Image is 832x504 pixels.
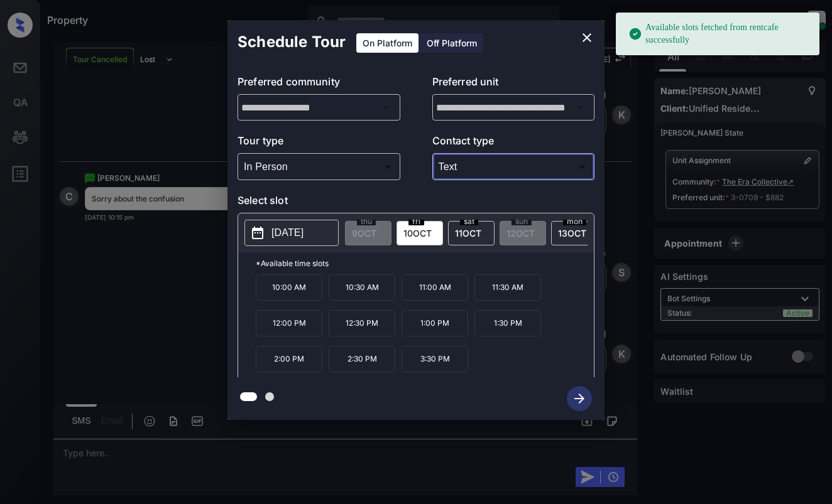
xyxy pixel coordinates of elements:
[460,218,478,225] span: sat
[356,33,419,53] div: On Platform
[420,33,483,53] div: Off Platform
[432,133,595,153] p: Contact type
[256,274,322,301] p: 10:00 AM
[402,274,468,301] p: 11:00 AM
[256,346,322,372] p: 2:00 PM
[403,228,432,239] span: 10 OCT
[241,156,397,177] div: In Person
[256,252,594,274] p: *Available time slots
[238,193,594,213] p: Select slot
[432,74,595,94] p: Preferred unit
[402,310,468,336] p: 1:00 PM
[402,346,468,372] p: 3:30 PM
[435,156,592,177] div: Text
[455,228,481,239] span: 11 OCT
[238,74,400,94] p: Preferred community
[558,228,586,239] span: 13 OCT
[628,16,809,51] div: Available slots fetched from rentcafe successfully
[256,310,322,336] p: 12:00 PM
[244,220,339,246] button: [DATE]
[559,382,599,415] button: btn-next
[329,274,395,301] p: 10:30 AM
[329,310,395,336] p: 12:30 PM
[474,310,541,336] p: 1:30 PM
[563,218,586,225] span: mon
[227,20,356,64] h2: Schedule Tour
[474,274,541,301] p: 11:30 AM
[271,225,304,240] p: [DATE]
[574,25,599,50] button: close
[329,346,395,372] p: 2:30 PM
[448,221,495,245] div: date-select
[408,218,424,225] span: fri
[551,221,598,245] div: date-select
[397,221,443,245] div: date-select
[238,133,400,153] p: Tour type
